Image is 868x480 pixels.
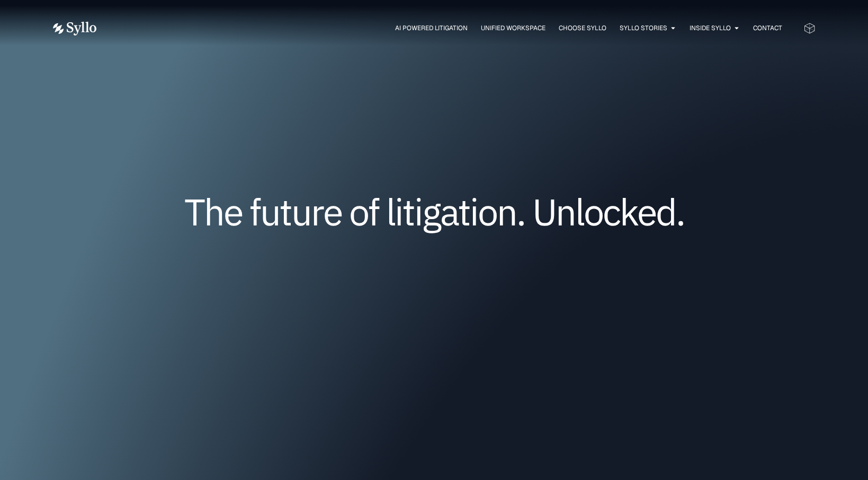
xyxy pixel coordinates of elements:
[559,23,606,33] a: Choose Syllo
[481,23,545,33] a: Unified Workspace
[118,23,782,33] div: Menu Toggle
[620,23,667,33] a: Syllo Stories
[117,194,752,229] h1: The future of litigation. Unlocked.
[118,23,782,33] nav: Menu
[690,23,731,33] a: Inside Syllo
[53,22,96,35] img: Vector
[753,23,782,33] a: Contact
[395,23,468,33] a: AI Powered Litigation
